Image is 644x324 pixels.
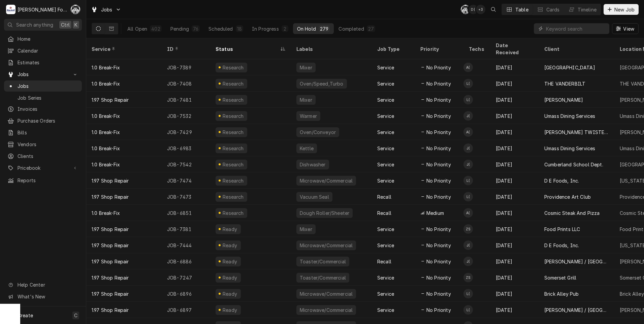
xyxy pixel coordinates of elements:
a: Reports [4,175,82,186]
div: Marshall Food Equipment Service's Avatar [6,5,15,14]
div: A( [463,208,473,218]
div: Service [377,129,394,136]
span: Clients [18,153,78,160]
div: Umass Dining Services [544,112,595,120]
span: Job Series [18,94,78,101]
a: Invoices [4,103,82,115]
a: Job Series [4,92,82,103]
div: L( [463,192,473,201]
div: 1.97 Shop Repair [92,226,129,233]
div: Andy Christopoulos (121)'s Avatar [463,208,473,218]
div: 1.97 Shop Repair [92,177,129,184]
div: Research [222,64,245,71]
div: Service [377,112,394,120]
span: Invoices [18,105,78,112]
div: 402 [151,25,160,32]
div: L( [463,289,473,298]
div: [DATE] [490,237,539,253]
div: ZS [463,224,473,234]
span: Create [18,313,33,318]
div: Ready [222,274,238,281]
span: No Priority [426,258,451,265]
div: Food Prints LLC [544,226,580,233]
div: Vacuum Seal [299,193,330,200]
div: L( [463,176,473,185]
button: Open search [488,4,499,15]
div: [DATE] [490,124,539,140]
div: [PERSON_NAME] / [GEOGRAPHIC_DATA] [544,306,609,314]
div: J( [463,160,473,169]
div: [PERSON_NAME] / [GEOGRAPHIC_DATA] [544,258,609,265]
div: L( [463,95,473,104]
span: Reports [18,177,78,184]
span: K [74,21,77,28]
div: J( [463,143,473,153]
div: Service [377,306,394,314]
div: JOB-7542 [162,156,210,172]
a: Go to Pricebook [4,162,82,173]
div: Ready [222,306,238,314]
div: Recall [377,209,391,217]
div: 76 [193,25,198,32]
span: Bills [18,129,78,136]
div: 1.0 Break-Fix [92,129,120,136]
div: Microwave/Commercial [299,242,353,249]
span: No Priority [426,64,451,71]
div: J( [463,240,473,250]
div: Client [544,45,608,53]
div: C( [71,5,80,14]
div: Dishwasher [299,161,326,168]
div: Ready [222,290,238,297]
div: Mixer [299,96,313,103]
div: Cosmic Steak And Pizza [544,209,600,217]
div: Derek Testa (81)'s Avatar [469,5,478,14]
div: Service [377,64,394,71]
span: No Priority [426,274,451,281]
span: Help Center [18,281,78,288]
div: Microwave/Commercial [299,177,353,184]
div: 27 [368,25,374,32]
div: Service [377,96,394,103]
div: Mixer [299,64,313,71]
div: [DATE] [490,140,539,156]
div: [DATE] [490,189,539,205]
span: Purchase Orders [18,117,78,124]
div: 1.97 Shop Repair [92,290,129,297]
div: Jose DeMelo (37)'s Avatar [463,240,473,250]
div: D E Foods, Inc. [544,242,579,249]
div: Dough Roller/Sheeter [299,209,350,217]
span: No Priority [426,161,451,168]
span: Jobs [18,71,68,78]
div: [DATE] [490,172,539,189]
div: 1.0 Break-Fix [92,112,120,120]
div: Service [92,45,155,53]
div: Service [377,80,394,87]
button: New Job [604,4,639,15]
a: Purchase Orders [4,115,82,126]
span: No Priority [426,145,451,152]
div: Pending [170,25,189,32]
div: Jose DeMelo (37)'s Avatar [463,257,473,266]
a: Jobs [4,80,82,92]
div: Research [222,112,245,120]
div: JOB-6886 [162,253,210,269]
span: No Priority [426,226,451,233]
div: Toaster/Commercial [299,258,347,265]
div: J( [463,257,473,266]
div: 1.97 Shop Repair [92,242,129,249]
div: [PERSON_NAME] Food Equipment Service [18,6,67,13]
div: JOB-7408 [162,75,210,92]
div: L( [463,79,473,88]
div: Luis (54)'s Avatar [463,176,473,185]
div: Research [222,209,245,217]
div: JOB-7381 [162,221,210,237]
div: Luis (54)'s Avatar [463,289,473,298]
div: A( [463,127,473,137]
div: [DATE] [490,156,539,172]
div: Service [377,290,394,297]
div: [DATE] [490,75,539,92]
div: 1.97 Shop Repair [92,258,129,265]
span: Jobs [18,83,78,90]
div: [PERSON_NAME] TWISTED PIZZA 2 [544,129,609,136]
div: [DATE] [490,108,539,124]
